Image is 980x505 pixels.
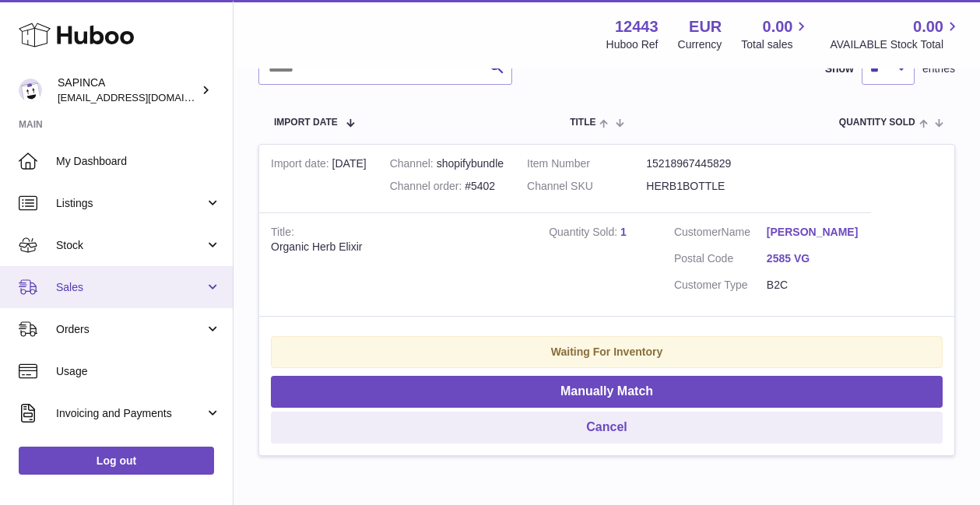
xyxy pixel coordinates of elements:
span: Total sales [741,37,810,52]
span: Sales [56,280,205,295]
strong: EUR [689,16,722,37]
div: #5402 [390,179,504,194]
span: Import date [274,117,338,128]
span: Usage [56,364,221,379]
div: shopifybundle [390,156,504,171]
a: Log out [19,447,214,475]
dt: Postal Code [674,251,767,270]
label: Show [825,61,854,76]
button: Manually Match [271,376,943,408]
span: Title [570,117,595,128]
span: 0.00 [763,16,793,37]
div: Currency [678,37,722,52]
a: [PERSON_NAME] [767,225,859,240]
a: 0.00 Total sales [741,16,810,52]
strong: Waiting For Inventory [551,345,662,358]
button: Cancel [271,412,943,444]
div: Organic Herb Elixir [271,240,525,254]
strong: Channel [390,157,437,174]
dt: Item Number [527,156,646,171]
dt: Channel SKU [527,179,646,194]
div: Huboo Ref [606,37,659,52]
div: SAPINCA [58,75,198,105]
span: Quantity Sold [839,117,915,128]
dd: 15218967445829 [646,156,765,171]
span: My Dashboard [56,154,221,169]
span: entries [922,61,955,76]
strong: Quantity Sold [549,226,620,242]
span: [EMAIL_ADDRESS][DOMAIN_NAME] [58,91,229,103]
strong: Channel order [390,180,465,196]
span: Listings [56,196,205,211]
span: Stock [56,238,205,253]
strong: 12443 [615,16,659,37]
a: 0.00 AVAILABLE Stock Total [830,16,961,52]
dd: B2C [767,278,859,293]
strong: Import date [271,157,332,174]
dd: HERB1BOTTLE [646,179,765,194]
img: info@sapinca.com [19,79,42,102]
dt: Name [674,225,767,244]
span: Orders [56,322,205,337]
span: AVAILABLE Stock Total [830,37,961,52]
a: 1 [620,226,627,238]
td: [DATE] [259,145,378,213]
a: 2585 VG [767,251,859,266]
span: Customer [674,226,722,238]
strong: Title [271,226,294,242]
dt: Customer Type [674,278,767,293]
span: 0.00 [913,16,943,37]
span: Invoicing and Payments [56,406,205,421]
